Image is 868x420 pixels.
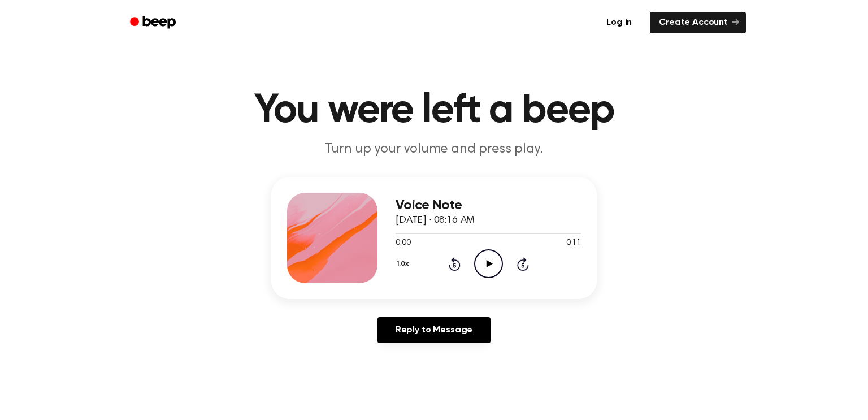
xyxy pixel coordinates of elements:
a: Beep [122,12,186,34]
button: 1.0x [396,254,413,274]
span: 0:00 [396,237,410,249]
p: Turn up your volume and press play. [217,140,651,159]
span: [DATE] · 08:16 AM [396,215,475,226]
h1: You were left a beep [145,90,723,131]
a: Create Account [650,12,746,33]
a: Reply to Message [377,317,491,343]
h3: Voice Note [396,198,581,213]
a: Log in [595,10,643,36]
span: 0:11 [566,237,581,249]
